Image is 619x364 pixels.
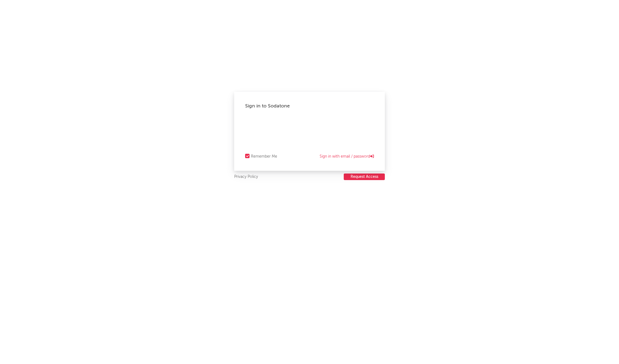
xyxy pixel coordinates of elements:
[344,174,385,180] button: Request Access
[251,153,277,160] div: Remember Me
[234,174,258,180] a: Privacy Policy
[245,103,374,109] div: Sign in to Sodatone
[320,153,374,160] a: Sign in with email / password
